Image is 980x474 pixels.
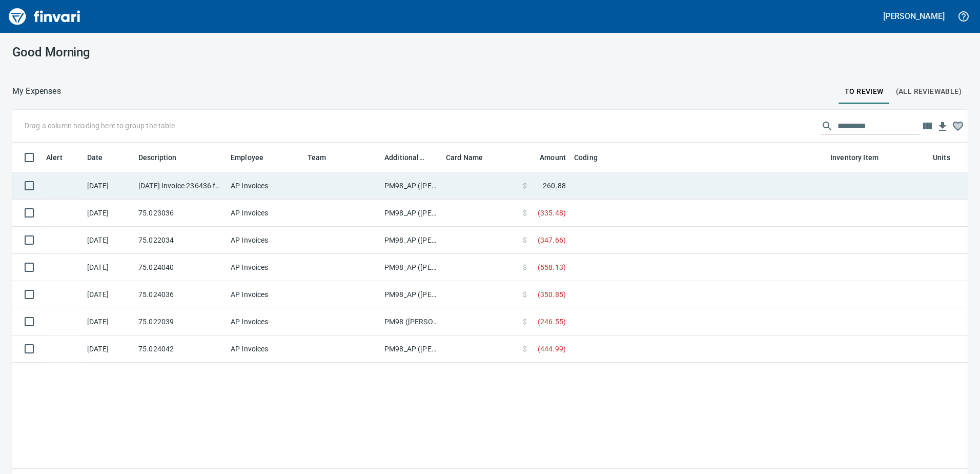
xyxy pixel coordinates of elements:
h5: [PERSON_NAME] [883,11,945,22]
td: [DATE] [83,335,134,363]
td: AP Invoices [227,200,303,227]
span: Date [87,151,103,164]
span: Amount [526,151,566,164]
td: AP Invoices [227,308,303,335]
td: AP Invoices [227,254,303,281]
span: Team [308,151,326,164]
td: [DATE] [83,254,134,281]
td: AP Invoices [227,227,303,254]
p: My Expenses [12,85,61,97]
span: Additional Reviewer [384,151,438,164]
p: Drag a column heading here to group the table [25,121,175,131]
h3: Good Morning [12,45,314,60]
td: PM98_AP ([PERSON_NAME], [PERSON_NAME]) [380,172,442,200]
span: (All Reviewable) [896,85,962,98]
td: PM98_AP ([PERSON_NAME], [PERSON_NAME]) [380,281,442,308]
button: [PERSON_NAME] [881,8,947,24]
span: Units [933,151,950,164]
span: Coding [574,151,598,164]
td: 75.023036 [134,200,227,227]
span: $ [523,208,527,218]
span: Date [87,151,116,164]
td: PM98_AP ([PERSON_NAME], [PERSON_NAME]) [380,335,442,363]
span: Card Name [446,151,483,164]
td: [DATE] [83,200,134,227]
span: $ [523,344,527,354]
span: ( 347.66 ) [538,235,566,245]
span: Alert [46,151,76,164]
td: 75.022039 [134,308,227,335]
td: PM98_AP ([PERSON_NAME], [PERSON_NAME]) [380,200,442,227]
td: PM98_AP ([PERSON_NAME], [PERSON_NAME]) [380,227,442,254]
button: Column choices favorited. Click to reset to default [950,118,966,134]
span: $ [523,181,527,191]
td: [DATE] [83,281,134,308]
span: ( 558.13 ) [538,262,566,272]
td: [DATE] [83,172,134,200]
td: 75.022034 [134,227,227,254]
td: AP Invoices [227,172,303,200]
span: ( 335.48 ) [538,208,566,218]
span: Description [138,151,177,164]
td: 75.024042 [134,335,227,363]
td: 75.024040 [134,254,227,281]
span: Employee [231,151,263,164]
td: 75.024036 [134,281,227,308]
span: Additional Reviewer [384,151,424,164]
td: PM98_AP ([PERSON_NAME], [PERSON_NAME]) [380,254,442,281]
span: 260.88 [543,181,566,191]
span: Card Name [446,151,496,164]
span: ( 246.55 ) [538,317,566,327]
span: Employee [231,151,277,164]
span: Team [308,151,340,164]
span: Amount [540,151,566,164]
span: $ [523,235,527,245]
button: Download Table [935,119,950,134]
nav: breadcrumb [12,85,61,97]
img: Finvari [6,4,83,29]
span: ( 350.85 ) [538,289,566,300]
span: $ [523,317,527,327]
span: Description [138,151,190,164]
span: $ [523,289,527,300]
span: Units [933,151,964,164]
td: [DATE] Invoice 236436 from Silverline Electric LLC (1-10949) [134,172,227,200]
td: AP Invoices [227,281,303,308]
td: [DATE] [83,227,134,254]
span: To Review [845,85,884,98]
span: ( 444.99 ) [538,344,566,354]
span: Coding [574,151,611,164]
span: Inventory Item [830,151,892,164]
td: AP Invoices [227,335,303,363]
button: Choose columns to display [920,118,935,134]
td: [DATE] [83,308,134,335]
span: Inventory Item [830,151,879,164]
span: Alert [46,151,63,164]
span: $ [523,262,527,272]
td: PM98 ([PERSON_NAME], [PERSON_NAME]) [380,308,442,335]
